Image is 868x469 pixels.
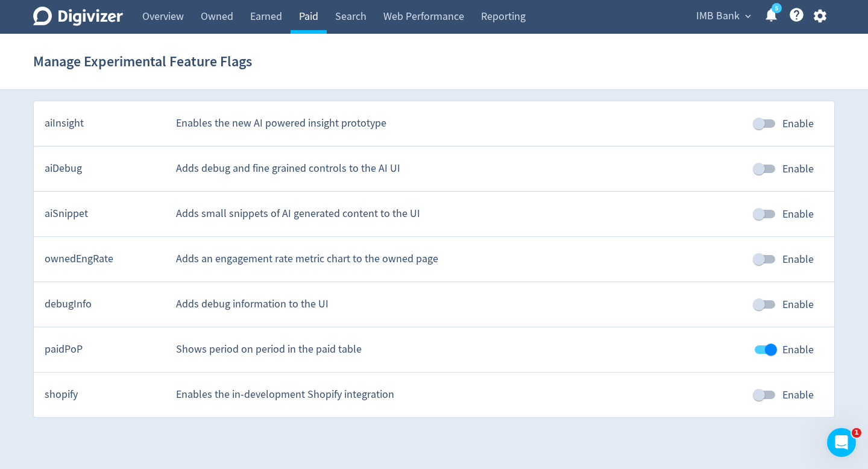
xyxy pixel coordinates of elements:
[45,116,165,131] div: aiInsight
[782,387,814,403] span: Enable
[743,11,753,22] span: expand_more
[45,342,165,357] div: paidPoP
[33,42,252,81] h1: Manage Experimental Feature Flags
[782,297,814,313] span: Enable
[176,297,743,312] div: Adds debug information to the UI
[696,7,740,26] span: IMB Bank
[176,206,743,221] div: Adds small snippets of AI generated content to the UI
[852,428,861,438] span: 1
[176,342,743,357] div: Shows period on period in the paid table
[45,206,165,221] div: aiSnippet
[45,161,165,176] div: aiDebug
[782,251,814,268] span: Enable
[772,3,782,13] a: 5
[782,116,814,132] span: Enable
[176,251,743,266] div: Adds an engagement rate metric chart to the owned page
[775,4,778,13] text: 5
[45,297,165,312] div: debugInfo
[176,116,743,131] div: Enables the new AI powered insight prototype
[176,387,743,402] div: Enables the in-development Shopify integration
[827,428,856,457] iframe: Intercom live chat
[692,7,754,26] button: IMB Bank
[176,161,743,176] div: Adds debug and fine grained controls to the AI UI
[782,206,814,222] span: Enable
[782,342,814,358] span: Enable
[782,161,814,177] span: Enable
[45,387,165,402] div: shopify
[45,251,165,266] div: ownedEngRate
